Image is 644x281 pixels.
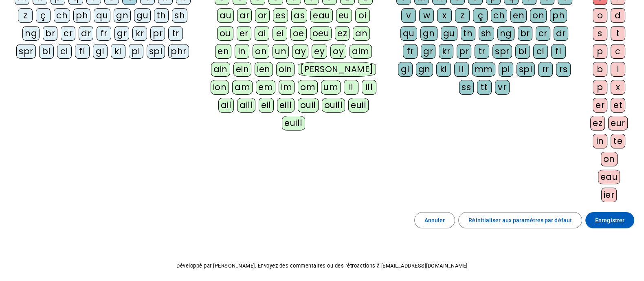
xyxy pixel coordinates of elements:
[235,44,249,59] div: in
[536,26,550,41] div: cr
[439,44,453,59] div: kr
[237,26,251,41] div: er
[237,8,252,23] div: ar
[611,26,625,41] div: t
[259,98,274,113] div: eil
[401,8,416,23] div: v
[114,26,129,41] div: gr
[554,26,568,41] div: dr
[330,44,346,59] div: oy
[593,62,607,77] div: b
[556,62,571,77] div: rs
[217,26,233,41] div: ou
[518,26,532,41] div: br
[414,212,455,228] button: Annuler
[168,26,183,41] div: tr
[530,8,547,23] div: on
[538,62,553,77] div: rr
[253,44,269,59] div: on
[461,26,475,41] div: th
[517,62,535,77] div: spl
[608,116,628,131] div: eur
[421,44,435,59] div: gr
[515,44,530,59] div: bl
[348,98,369,113] div: euil
[298,80,318,95] div: om
[454,62,469,77] div: ll
[353,26,370,41] div: an
[491,8,507,23] div: ch
[436,62,451,77] div: kl
[147,44,165,59] div: spl
[150,26,165,41] div: pr
[455,8,470,23] div: z
[129,44,143,59] div: pl
[215,44,231,59] div: en
[593,80,607,95] div: p
[255,62,273,77] div: ien
[601,188,617,202] div: ier
[292,44,308,59] div: ay
[273,8,288,23] div: es
[355,8,370,23] div: oi
[611,62,625,77] div: l
[344,80,358,95] div: il
[593,26,607,41] div: s
[611,80,625,95] div: x
[111,44,125,59] div: kl
[593,8,607,23] div: o
[419,8,434,23] div: w
[132,26,147,41] div: kr
[349,44,372,59] div: aim
[79,26,93,41] div: dr
[585,212,634,228] button: Enregistrer
[36,8,51,23] div: ç
[218,98,234,113] div: ail
[611,8,625,23] div: d
[441,26,457,41] div: gu
[468,215,572,225] span: Réinitialiser aux paramètres par défaut
[495,80,510,95] div: vr
[298,98,319,113] div: ouil
[322,98,345,113] div: ouill
[611,134,625,148] div: te
[168,44,189,59] div: phr
[336,8,352,23] div: eu
[255,8,270,23] div: or
[273,44,289,59] div: un
[282,116,305,131] div: euill
[114,8,131,23] div: gn
[492,44,512,59] div: spr
[477,80,492,95] div: tt
[217,8,234,23] div: au
[273,26,287,41] div: ei
[472,62,495,77] div: mm
[279,80,295,95] div: im
[154,8,169,23] div: th
[475,44,489,59] div: tr
[473,8,488,23] div: ç
[497,26,514,41] div: ng
[298,62,376,77] div: [PERSON_NAME]
[551,44,566,59] div: fl
[54,8,70,23] div: ch
[362,80,376,95] div: ill
[39,44,54,59] div: bl
[593,44,607,59] div: p
[57,44,72,59] div: cl
[61,26,75,41] div: cr
[550,8,567,23] div: ph
[276,62,295,77] div: oin
[237,98,255,113] div: aill
[437,8,452,23] div: x
[510,8,527,23] div: en
[398,62,413,77] div: gl
[291,8,307,23] div: as
[533,44,548,59] div: cl
[598,170,620,184] div: eau
[595,215,624,225] span: Enregistrer
[310,26,332,41] div: oeu
[457,44,471,59] div: pr
[256,80,275,95] div: em
[7,261,637,271] p: Développé par [PERSON_NAME]. Envoyez des commentaires ou des rétroactions à [EMAIL_ADDRESS][DOMAI...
